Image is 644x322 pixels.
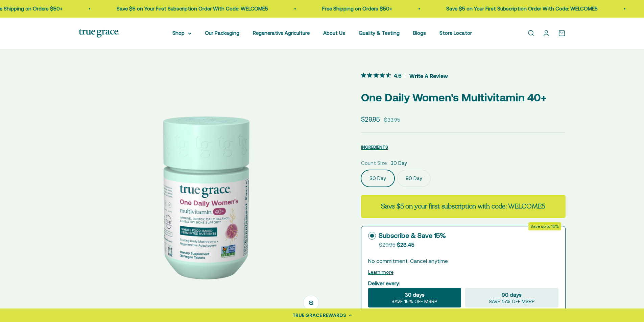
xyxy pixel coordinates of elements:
p: Save $5 on Your First Subscription Order With Code: WELCOME5 [445,5,596,13]
a: Free Shipping on Orders $50+ [321,6,391,11]
span: 30 Day [390,159,407,167]
a: Quality & Testing [359,30,400,36]
button: 4.6 out 5 stars rating in total 25 reviews. Jump to reviews. [361,71,448,81]
a: Our Packaging [205,30,239,36]
a: Store Locator [439,30,472,36]
sale-price: $29.95 [361,114,380,124]
span: Write A Review [409,71,448,81]
strong: Save $5 on your first subscription with code: WELCOME5 [381,202,545,211]
p: One Daily Women's Multivitamin 40+ [361,89,566,106]
span: 4.6 [394,72,402,79]
img: Daily Multivitamin for Immune Support, Energy, Daily Balance, and Healthy Bone Support* Vitamin A... [79,71,329,320]
legend: Count Size: [361,159,388,167]
span: INGREDIENTS [361,145,388,150]
p: Save $5 on Your First Subscription Order With Code: WELCOME5 [115,5,267,13]
summary: Shop [172,29,191,37]
compare-at-price: $33.95 [384,116,400,124]
a: About Us [323,30,345,36]
a: Blogs [413,30,426,36]
button: INGREDIENTS [361,143,388,151]
a: Regenerative Agriculture [253,30,310,36]
div: TRUE GRACE REWARDS [292,312,346,319]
